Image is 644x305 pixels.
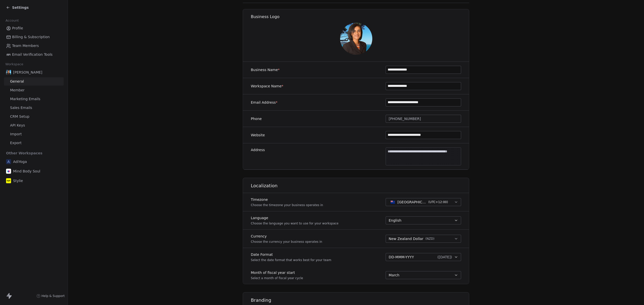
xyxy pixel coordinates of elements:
[3,60,25,68] span: Workspace
[6,169,11,174] img: MBS-Logo.png
[251,270,303,275] label: Month of fiscal year start
[251,258,331,262] p: Select the date format that works best for your team
[4,50,64,59] a: Email Verification Tools
[4,77,64,86] a: General
[10,79,24,84] span: General
[251,197,323,202] label: Timezone
[13,178,23,183] span: Stylie
[251,67,280,72] label: Business Name
[251,297,469,303] h1: Branding
[12,34,50,40] span: Billing & Subscription
[10,140,22,146] span: Export
[251,84,283,89] label: Workspace Name
[437,255,452,260] span: ( [DATE] )
[389,116,421,121] span: [PHONE_NUMBER]
[6,159,11,164] span: A
[4,86,64,94] a: Member
[386,235,461,243] button: New Zealand Dollar(NZD)
[251,221,338,225] p: Choose the language you want to use for your workspace
[389,255,414,260] span: DD-MMM-YYYY
[6,70,11,75] img: pic.jpg
[13,169,40,174] span: Mind Body Soul
[12,43,39,48] span: Team Members
[4,24,64,32] a: Profile
[13,70,42,75] span: [PERSON_NAME]
[251,116,262,121] label: Phone
[425,237,434,241] span: ( NZD )
[4,139,64,147] a: Export
[251,14,469,20] h1: Business Logo
[340,23,372,55] img: pic.jpg
[10,96,40,102] span: Marketing Emails
[4,149,45,157] span: Other Workspaces
[251,147,265,152] label: Address
[251,203,323,207] p: Choose the timezone your business operates in
[251,240,322,244] p: Choose the currency your business operates in
[4,121,64,130] a: API Keys
[12,26,23,31] span: Profile
[10,123,25,128] span: API Keys
[389,273,399,278] span: March
[12,5,29,10] span: Settings
[4,33,64,41] a: Billing & Subscription
[386,115,461,123] button: [PHONE_NUMBER]
[6,178,11,183] img: stylie-square-yellow.svg
[389,236,423,241] span: New Zealand Dollar
[389,218,401,223] span: English
[251,133,265,138] label: Website
[251,215,338,220] label: Language
[13,159,27,164] span: AdiYoga
[251,100,277,105] label: Email Address
[428,200,448,204] span: ( UTC+12:00 )
[397,200,426,205] span: [GEOGRAPHIC_DATA] - NZST
[36,294,65,298] a: Help & Support
[3,17,21,24] span: Account
[251,252,331,257] label: Date Format
[386,198,461,206] button: [GEOGRAPHIC_DATA] - NZST(UTC+12:00)
[6,5,29,10] a: Settings
[10,105,32,110] span: Sales Emails
[42,294,65,298] span: Help & Support
[4,95,64,103] a: Marketing Emails
[10,88,25,93] span: Member
[4,104,64,112] a: Sales Emails
[10,132,22,137] span: Import
[10,114,29,119] span: CRM Setup
[4,42,64,50] a: Team Members
[4,130,64,138] a: Import
[251,234,322,239] label: Currency
[4,112,64,121] a: CRM Setup
[251,276,303,280] p: Select a month of fiscal year cycle
[251,183,469,189] h1: Localization
[12,52,53,57] span: Email Verification Tools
